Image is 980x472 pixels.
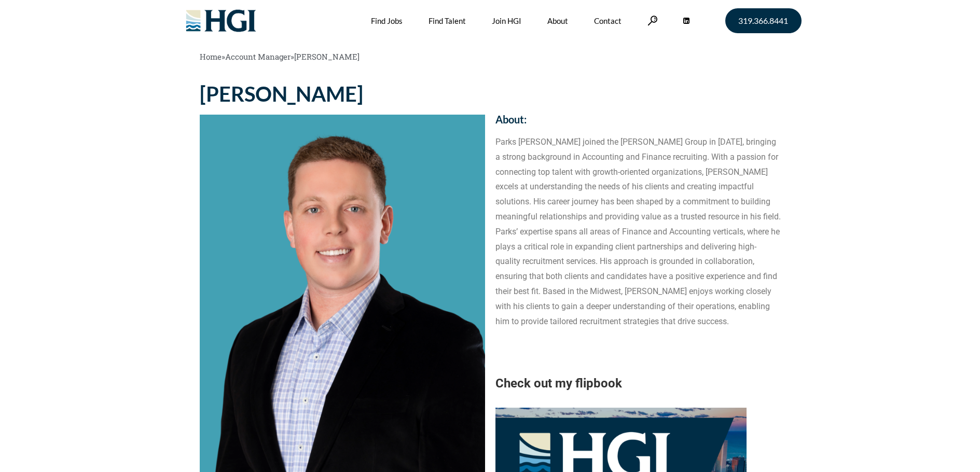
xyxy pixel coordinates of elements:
h2: Contact: [495,84,781,94]
a: Home [200,51,222,62]
h1: [PERSON_NAME] [200,84,485,104]
a: 319.366.8441 [725,8,802,33]
span: 319.366.8441 [738,17,788,25]
p: Parks [PERSON_NAME] joined the [PERSON_NAME] Group in [DATE], bringing a strong background in Acc... [495,135,781,329]
span: » » [200,51,360,62]
span: [PERSON_NAME] [294,51,360,62]
a: Account Manager [225,51,291,62]
h2: About: [495,114,781,124]
a: Search [647,16,658,25]
a: Check out my flipbook [495,376,622,391]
